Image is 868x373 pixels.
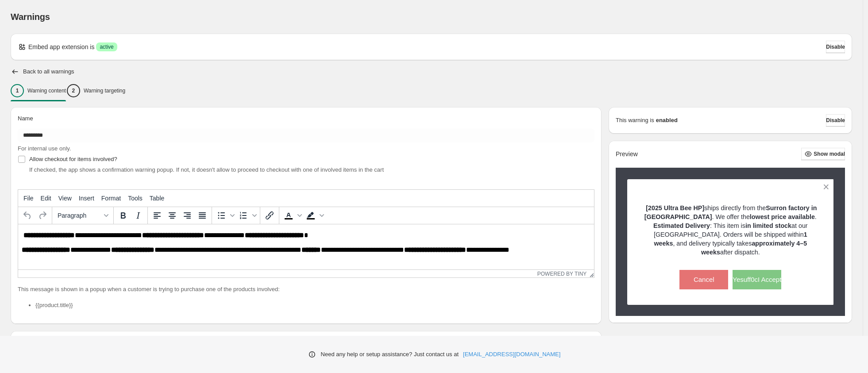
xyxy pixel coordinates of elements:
button: Insert/edit link [262,208,277,223]
span: active [100,43,113,50]
button: 1Warning content [11,81,66,100]
span: Format [101,195,121,202]
button: Align center [165,208,180,223]
button: 2Warning targeting [67,81,125,100]
div: Resize [586,270,594,277]
span: View [58,195,72,202]
button: Justify [195,208,210,223]
span: Show modal [814,150,845,158]
p: This message is shown in a popup when a customer is trying to purchase one of the products involved: [18,285,594,294]
p: : This item is at our [GEOGRAPHIC_DATA]. Orders will be shipped within , and delivery typically t... [643,221,818,257]
button: Align right [180,208,195,223]
button: Show modal [801,148,845,160]
button: Bold [116,208,131,223]
strong: approximately 4–5 weeks [701,240,807,256]
div: Text color [281,208,303,223]
button: Disable [826,114,845,127]
button: Formats [54,208,112,223]
span: . We offer the [712,213,750,220]
button: Disable [826,41,845,53]
div: Bullet list [214,208,236,223]
p: Embed app extension is [28,42,94,51]
span: . [815,213,817,220]
p: Warning targeting [84,87,125,94]
span: Insert [79,195,94,202]
div: 1 [11,84,24,97]
strong: enabled [656,116,678,125]
button: Yesuff0cI Accept [733,270,781,289]
span: File [23,195,34,202]
button: Undo [20,208,35,223]
span: Warnings [11,12,50,22]
span: Table [150,195,164,202]
div: Numbered list [236,208,258,223]
span: Disable [826,117,845,124]
strong: in limited stock [745,222,791,229]
span: Disable [826,43,845,50]
span: Name [18,115,33,122]
strong: lowest price available [750,213,815,220]
button: Italic [131,208,146,223]
span: If checked, the app shows a confirmation warning popup. If not, it doesn't allow to proceed to ch... [29,166,384,173]
h2: Back to all warnings [23,68,74,75]
strong: 1 weeks [654,231,807,247]
strong: Estimated Delivery [653,222,710,229]
p: Warning content [27,87,66,94]
button: Redo [35,208,50,223]
span: Tools [128,195,143,202]
li: {{product.title}} [35,301,594,310]
strong: [2025 Ultra Bee HP] [646,204,704,211]
h2: Preview [616,150,638,158]
span: For internal use only. [18,145,71,152]
span: ships directly from the [704,204,766,211]
span: Allow checkout for items involved? [29,156,117,162]
button: Align left [150,208,165,223]
span: Edit [41,195,51,202]
iframe: Rich Text Area [18,224,594,269]
a: [EMAIL_ADDRESS][DOMAIN_NAME] [463,350,560,359]
div: 2 [67,84,80,97]
button: Cancel [679,270,728,289]
a: Powered by Tiny [537,271,587,277]
div: Background color [303,208,325,223]
span: Paragraph [58,212,101,219]
p: This warning is [616,116,654,125]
